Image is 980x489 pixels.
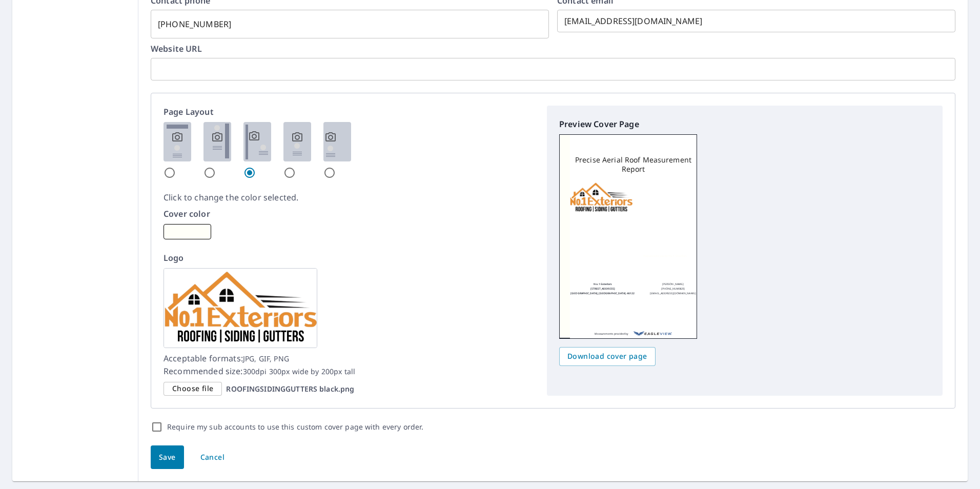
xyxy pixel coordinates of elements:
[243,354,289,363] span: JPG, GIF, PNG
[164,122,191,161] img: 1
[192,445,233,470] button: Cancel
[559,118,930,130] p: Preview Cover Page
[200,451,224,464] span: Cancel
[559,347,656,366] button: Download cover page
[323,122,351,161] img: 5
[594,282,611,287] p: No. 1 Exteriors
[243,366,356,376] span: 300dpi 300px wide by 200px tall
[164,252,535,264] p: Logo
[570,155,697,174] p: Precise Aerial Roof Measurement Report
[283,122,311,161] img: 4
[164,106,535,118] p: Page Layout
[151,45,955,53] label: Website URL
[159,451,176,464] span: Save
[570,181,632,214] img: logo
[172,382,213,395] span: Choose file
[243,122,271,161] img: 3
[151,445,184,470] button: Save
[634,329,672,338] img: EV Logo
[164,268,317,348] img: logo
[595,329,628,338] p: Measurements provided by
[164,208,535,220] p: Cover color
[643,253,686,259] p: Prepared for you by No. 1 Exteriors
[567,350,647,363] span: Download cover page
[662,282,684,287] p: [PERSON_NAME]
[164,191,535,203] p: Click to change the color selected.
[167,421,423,433] label: Require my sub accounts to use this custom cover page with every order.
[661,287,685,291] p: [PHONE_NUMBER]
[650,291,696,296] p: [EMAIL_ADDRESS][DOMAIN_NAME]
[164,352,535,378] p: Acceptable formats: Recommended size:
[226,384,354,394] p: ROOFINGSIDINGGUTTERS black.png
[203,122,231,161] img: 2
[164,382,222,396] div: Choose file
[570,291,635,296] p: [GEOGRAPHIC_DATA], [GEOGRAPHIC_DATA]. 46122
[590,287,615,291] p: [STREET_ADDRESS]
